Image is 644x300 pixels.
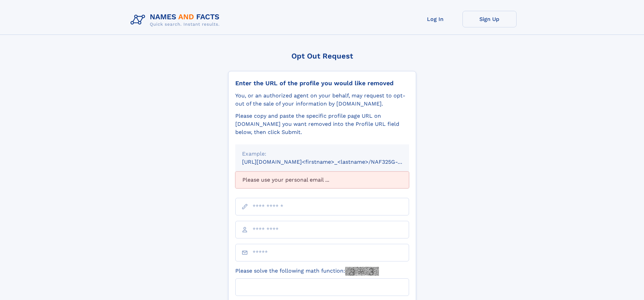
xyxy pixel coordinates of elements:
small: [URL][DOMAIN_NAME]<firstname>_<lastname>/NAF325G-xxxxxxxx [242,159,422,165]
div: You, or an authorized agent on your behalf, may request to opt-out of the sale of your informatio... [235,92,409,108]
div: Please copy and paste the specific profile page URL on [DOMAIN_NAME] you want removed into the Pr... [235,112,409,136]
a: Sign Up [462,11,517,27]
img: Logo Names and Facts [128,11,225,29]
label: Please solve the following math function: [235,267,379,276]
div: Example: [242,150,402,158]
div: Please use your personal email ... [235,171,409,188]
div: Opt Out Request [228,52,416,60]
div: Enter the URL of the profile you would like removed [235,79,409,87]
a: Log In [408,11,462,27]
